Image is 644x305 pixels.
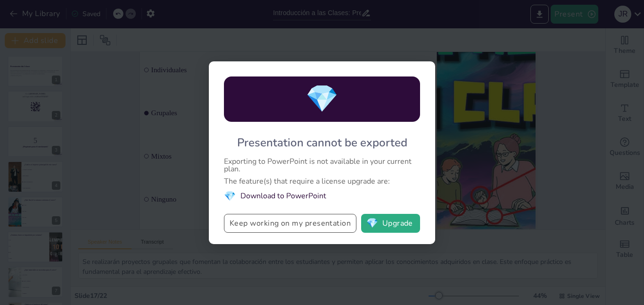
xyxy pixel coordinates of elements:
span: diamond [366,219,378,228]
div: Exporting to PowerPoint is not available in your current plan. [224,158,420,173]
span: diamond [224,190,236,203]
button: diamondUpgrade [361,214,420,233]
span: diamond [305,81,339,117]
div: The feature(s) that require a license upgrade are: [224,178,420,185]
li: Download to PowerPoint [224,190,420,203]
div: Presentation cannot be exported [237,135,407,150]
button: Keep working on my presentation [224,214,356,233]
